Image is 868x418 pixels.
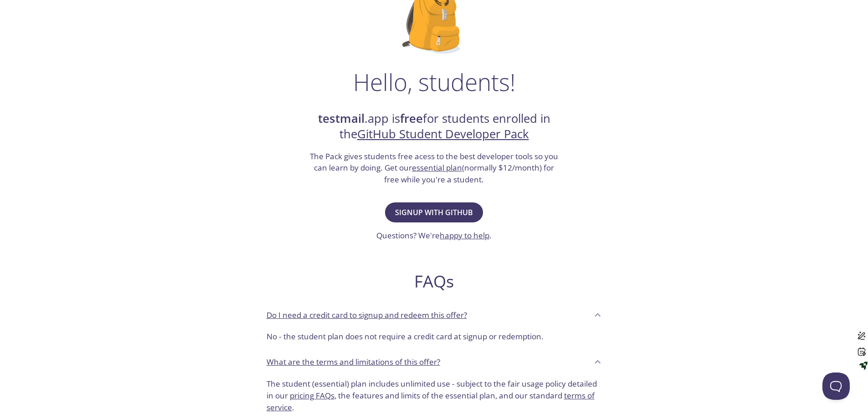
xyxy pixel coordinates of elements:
a: happy to help [440,230,489,241]
p: Do I need a credit card to signup and redeem this offer? [267,309,467,321]
p: What are the terms and limitations of this offer? [267,356,440,368]
strong: testmail [318,111,365,126]
h3: Questions? We're . [376,230,492,242]
button: Signup with GitHub [385,202,483,222]
a: essential plan [412,162,462,173]
div: What are the terms and limitations of this offer? [259,350,609,374]
iframe: Help Scout Beacon - Open [822,373,850,400]
a: GitHub Student Developer Pack [357,126,529,142]
a: terms of service [267,390,595,413]
p: The student (essential) plan includes unlimited use - subject to the fair usage policy detailed i... [267,378,602,413]
h2: FAQs [259,271,609,292]
a: pricing FAQs [290,390,334,401]
span: Signup with GitHub [395,206,473,219]
p: No - the student plan does not require a credit card at signup or redemption. [267,331,602,342]
strong: free [400,111,423,126]
h3: The Pack gives students free acess to the best developer tools so you can learn by doing. Get our... [309,151,560,186]
h2: .app is for students enrolled in the [309,111,560,142]
h1: Hello, students! [353,68,515,96]
div: Do I need a credit card to signup and redeem this offer? [259,327,609,350]
div: Do I need a credit card to signup and redeem this offer? [259,302,609,327]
